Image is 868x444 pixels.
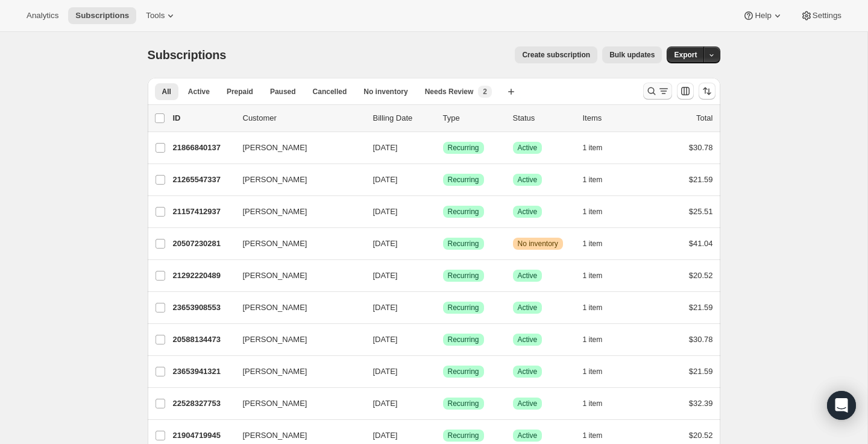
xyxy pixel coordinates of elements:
span: Help [755,11,771,21]
span: Create subscription [522,50,590,60]
p: Customer [243,112,363,124]
span: [PERSON_NAME] [243,238,307,250]
div: 20507230281[PERSON_NAME][DATE]SuccessRecurringWarningNo inventory1 item$41.04 [173,235,713,252]
button: 1 item [583,203,616,220]
span: Active [518,207,538,217]
span: Needs Review [425,87,474,97]
span: [PERSON_NAME] [243,270,307,282]
span: 2 [483,87,487,97]
span: [DATE] [373,431,398,440]
span: $20.52 [689,271,713,280]
button: [PERSON_NAME] [236,330,356,349]
span: Settings [813,11,841,21]
span: [PERSON_NAME] [243,430,307,442]
button: 1 item [583,331,616,348]
span: $21.59 [689,367,713,376]
span: $25.51 [689,207,713,216]
span: Bulk updates [609,50,655,60]
span: Cancelled [313,87,347,97]
span: $21.59 [689,303,713,312]
button: Help [735,7,790,24]
span: 1 item [583,175,603,185]
button: Subscriptions [68,7,136,24]
span: All [162,87,171,97]
span: Active [518,143,538,153]
button: Settings [793,7,849,24]
div: 23653941321[PERSON_NAME][DATE]SuccessRecurringSuccessActive1 item$21.59 [173,363,713,380]
button: 1 item [583,139,616,156]
span: [DATE] [373,271,398,280]
p: ID [173,112,233,124]
span: Recurring [448,207,479,217]
span: $41.04 [689,239,713,248]
span: [PERSON_NAME] [243,142,307,154]
span: 1 item [583,335,603,344]
span: 1 item [583,303,603,312]
span: [DATE] [373,239,398,248]
span: Active [518,399,538,408]
span: [DATE] [373,143,398,152]
p: 21292220489 [173,270,233,282]
span: [PERSON_NAME] [243,398,307,410]
p: 20507230281 [173,238,233,250]
span: Tools [146,11,165,21]
button: Analytics [19,7,66,24]
p: Total [696,112,712,124]
p: Status [513,112,573,124]
p: Billing Date [373,112,433,124]
span: 1 item [583,367,603,376]
p: 21157412937 [173,206,233,218]
span: Active [188,87,210,97]
p: 21265547337 [173,174,233,186]
button: Create new view [502,83,521,100]
button: 1 item [583,267,616,284]
button: 1 item [583,427,616,444]
div: 21292220489[PERSON_NAME][DATE]SuccessRecurringSuccessActive1 item$20.52 [173,267,713,284]
span: Recurring [448,399,479,408]
button: 1 item [583,235,616,252]
span: Active [518,367,538,376]
span: [DATE] [373,207,398,216]
button: Bulk updates [602,46,662,63]
div: Items [583,112,643,124]
span: Prepaid [227,87,253,97]
span: [PERSON_NAME] [243,302,307,314]
span: 1 item [583,399,603,408]
span: Active [518,303,538,312]
span: [DATE] [373,399,398,408]
button: 1 item [583,299,616,316]
span: Recurring [448,367,479,376]
span: Analytics [27,11,58,21]
span: [PERSON_NAME] [243,366,307,378]
p: 23653908553 [173,302,233,314]
button: Create subscription [515,46,597,63]
div: Open Intercom Messenger [827,391,856,420]
span: $20.52 [689,431,713,440]
div: 21157412937[PERSON_NAME][DATE]SuccessRecurringSuccessActive1 item$25.51 [173,203,713,220]
span: [DATE] [373,175,398,184]
span: [PERSON_NAME] [243,334,307,346]
button: 1 item [583,171,616,188]
button: [PERSON_NAME] [236,266,356,285]
span: Subscriptions [148,48,227,62]
span: [DATE] [373,335,398,344]
button: Search and filter results [643,83,672,100]
button: [PERSON_NAME] [236,298,356,317]
span: $32.39 [689,399,713,408]
span: Recurring [448,239,479,249]
div: IDCustomerBilling DateTypeStatusItemsTotal [173,112,713,124]
span: Recurring [448,175,479,185]
span: Export [674,50,697,60]
span: Active [518,431,538,440]
div: 21866840137[PERSON_NAME][DATE]SuccessRecurringSuccessActive1 item$30.78 [173,139,713,156]
div: 23653908553[PERSON_NAME][DATE]SuccessRecurringSuccessActive1 item$21.59 [173,299,713,316]
span: [PERSON_NAME] [243,174,307,186]
span: 1 item [583,271,603,281]
span: $30.78 [689,143,713,152]
div: 21265547337[PERSON_NAME][DATE]SuccessRecurringSuccessActive1 item$21.59 [173,171,713,188]
div: 21904719945[PERSON_NAME][DATE]SuccessRecurringSuccessActive1 item$20.52 [173,427,713,444]
button: Customize table column order and visibility [677,83,694,100]
button: [PERSON_NAME] [236,202,356,221]
p: 23653941321 [173,366,233,378]
span: Active [518,335,538,344]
